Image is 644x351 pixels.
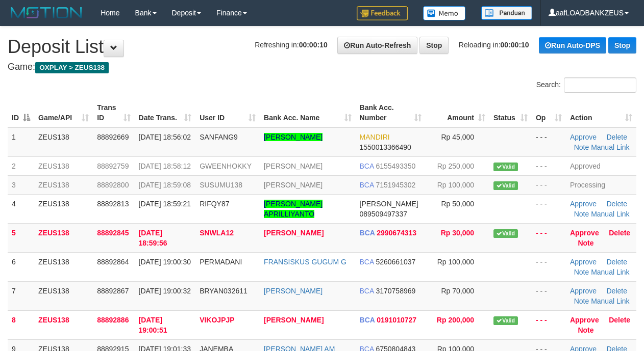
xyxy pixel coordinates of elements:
[8,175,34,194] td: 3
[493,229,518,238] span: Valid transaction
[200,181,242,189] span: SUSUMU138
[264,316,324,324] a: [PERSON_NAME]
[200,258,242,266] span: PERMADANI
[360,181,374,189] span: BCA
[200,162,252,170] span: GWEENHOKKY
[360,258,374,266] span: BCA
[441,133,474,141] span: Rp 45,000
[8,252,34,281] td: 6
[609,316,630,324] a: Delete
[570,287,597,295] a: Approve
[337,37,417,54] a: Run Auto-Refresh
[376,258,415,266] span: Copy 5260661037 to clipboard
[493,163,518,171] span: Valid transaction
[35,62,109,73] span: OXPLAY > ZEUS138
[264,258,346,266] a: FRANSISKUS GUGUM G
[8,223,34,252] td: 5
[437,316,474,324] span: Rp 200,000
[264,133,323,141] a: [PERSON_NAME]
[570,133,597,141] a: Approve
[532,194,566,223] td: - - -
[591,297,630,305] a: Manual Link
[564,77,636,93] input: Search:
[299,41,328,49] strong: 00:00:10
[200,287,247,295] span: BRYAN032611
[532,252,566,281] td: - - -
[606,200,627,208] a: Delete
[195,98,260,127] th: User ID: activate to sort column ascending
[97,316,129,324] span: 88892886
[8,281,34,310] td: 7
[419,37,449,54] a: Stop
[376,287,415,295] span: Copy 3170758969 to clipboard
[34,194,93,223] td: ZEUS138
[34,310,93,339] td: ZEUS138
[139,229,167,247] span: [DATE] 18:59:56
[574,210,589,218] a: Note
[591,143,630,151] a: Manual Link
[8,127,34,157] td: 1
[493,316,518,325] span: Valid transaction
[360,229,375,237] span: BCA
[356,98,426,127] th: Bank Acc. Number: activate to sort column ascending
[360,316,375,324] span: BCA
[501,41,529,49] strong: 00:00:10
[606,133,627,141] a: Delete
[437,258,474,266] span: Rp 100,000
[566,175,636,194] td: Processing
[532,156,566,175] td: - - -
[377,316,416,324] span: Copy 0191010727 to clipboard
[97,181,129,189] span: 88892800
[139,133,191,141] span: [DATE] 18:56:02
[255,41,327,49] span: Refreshing in:
[264,200,323,218] a: [PERSON_NAME] APRILLIYANTO
[532,310,566,339] td: - - -
[532,98,566,127] th: Op: activate to sort column ascending
[360,287,374,295] span: BCA
[574,143,589,151] a: Note
[97,162,129,170] span: 88892759
[376,181,415,189] span: Copy 7151945302 to clipboard
[493,181,518,190] span: Valid transaction
[8,156,34,175] td: 2
[532,281,566,310] td: - - -
[437,181,474,189] span: Rp 100,000
[260,98,355,127] th: Bank Acc. Name: activate to sort column ascending
[570,258,597,266] a: Approve
[200,229,234,237] span: SNWLA12
[139,200,191,208] span: [DATE] 18:59:21
[606,258,627,266] a: Delete
[8,37,636,57] h1: Deposit List
[570,229,599,237] a: Approve
[591,210,630,218] a: Manual Link
[34,127,93,157] td: ZEUS138
[609,229,630,237] a: Delete
[441,287,474,295] span: Rp 70,000
[578,326,593,334] a: Note
[591,268,630,276] a: Manual Link
[566,98,636,127] th: Action: activate to sort column ascending
[139,162,191,170] span: [DATE] 18:58:12
[97,229,129,237] span: 88892845
[97,258,129,266] span: 88892864
[360,200,418,208] span: [PERSON_NAME]
[200,133,238,141] span: SANFANG9
[264,162,323,170] a: [PERSON_NAME]
[34,156,93,175] td: ZEUS138
[608,37,636,53] a: Stop
[8,98,34,127] th: ID: activate to sort column descending
[441,229,474,237] span: Rp 30,000
[34,252,93,281] td: ZEUS138
[536,77,636,93] label: Search:
[34,175,93,194] td: ZEUS138
[34,223,93,252] td: ZEUS138
[459,41,529,49] span: Reloading in:
[8,194,34,223] td: 4
[437,162,474,170] span: Rp 250,000
[97,287,129,295] span: 88892867
[8,62,636,72] h4: Game:
[606,287,627,295] a: Delete
[34,98,93,127] th: Game/API: activate to sort column ascending
[489,98,532,127] th: Status: activate to sort column ascending
[566,156,636,175] td: Approved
